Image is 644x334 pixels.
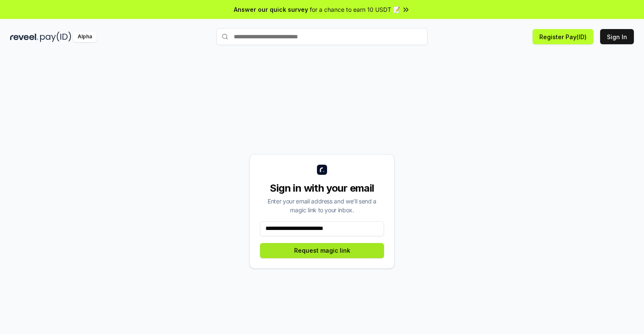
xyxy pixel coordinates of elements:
div: Sign in with your email [260,182,384,195]
button: Register Pay(ID) [533,29,593,44]
span: Answer our quick survey [234,5,308,14]
img: pay_id [40,32,71,42]
div: Alpha [73,32,97,42]
img: reveel_dark [10,32,38,42]
span: for a chance to earn 10 USDT 📝 [310,5,400,14]
img: logo_small [317,165,327,175]
div: Enter your email address and we’ll send a magic link to your inbox. [260,197,384,214]
button: Sign In [600,29,634,44]
button: Request magic link [260,243,384,258]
